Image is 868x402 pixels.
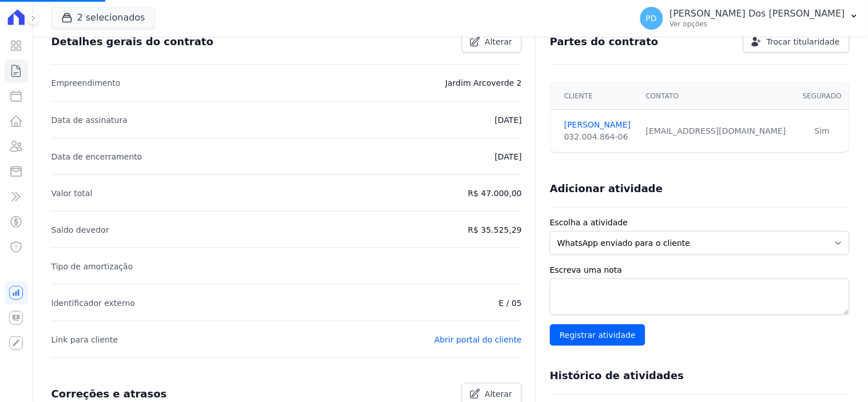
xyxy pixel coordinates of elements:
span: Alterar [485,388,513,400]
p: Identificador externo [51,296,135,310]
h3: Partes do contrato [550,35,659,49]
button: PD [PERSON_NAME] Dos [PERSON_NAME] Ver opções [631,2,868,34]
p: Jardim Arcoverde 2 [446,76,522,90]
h3: Detalhes gerais do contrato [51,35,213,49]
button: 2 selecionados [51,7,155,29]
span: PD [646,14,657,22]
th: Segurado [795,83,849,110]
p: [DATE] [495,150,522,164]
div: 032.004.864-06 [564,131,632,143]
th: Cliente [550,83,639,110]
p: R$ 35.525,29 [468,223,522,237]
span: Alterar [485,36,513,47]
div: [EMAIL_ADDRESS][DOMAIN_NAME] [646,125,788,137]
label: Escolha a atividade [550,217,850,229]
a: Trocar titularidade [743,31,850,53]
p: Ver opções [670,19,845,29]
p: [DATE] [495,113,522,127]
a: Alterar [462,31,522,53]
p: R$ 47.000,00 [468,186,522,200]
td: Sim [795,110,849,153]
p: Saldo devedor [51,223,109,237]
label: Escreva uma nota [550,264,850,276]
h3: Histórico de atividades [550,369,684,383]
p: Empreendimento [51,76,121,90]
h3: Correções e atrasos [51,387,167,401]
p: Link para cliente [51,333,118,347]
p: Tipo de amortização [51,260,133,273]
a: [PERSON_NAME] [564,119,632,131]
a: Abrir portal do cliente [434,335,522,344]
h3: Adicionar atividade [550,182,663,196]
p: Valor total [51,186,93,200]
p: E / 05 [499,296,522,310]
span: Trocar titularidade [767,36,840,47]
p: Data de assinatura [51,113,128,127]
th: Contato [639,83,795,110]
p: [PERSON_NAME] Dos [PERSON_NAME] [670,8,845,19]
input: Registrar atividade [550,324,645,346]
p: Data de encerramento [51,150,142,164]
